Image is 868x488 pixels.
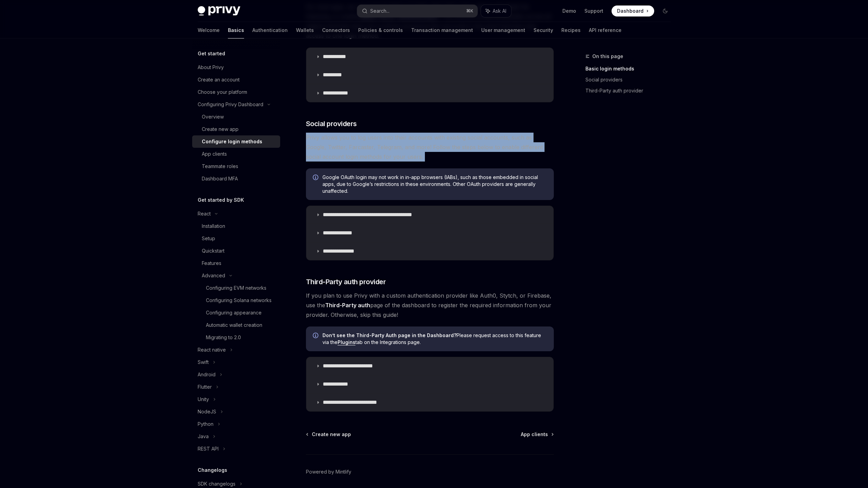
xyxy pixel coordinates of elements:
span: Please request access to this feature via the tab on the Integrations page. [322,332,547,346]
span: On this page [592,52,623,60]
div: Migrating to 2.0 [206,333,241,342]
a: Welcome [198,22,220,38]
a: Wallets [296,22,314,38]
span: If you plan to use Privy with a custom authentication provider like Auth0, Stytch, or Firebase, u... [306,291,554,320]
a: Connectors [322,22,350,38]
a: Setup [192,232,280,245]
span: Google OAuth login may not work in in-app browsers (IABs), such as those embedded in social apps,... [322,174,547,195]
div: React native [198,346,226,354]
div: Configuring appearance [206,309,262,317]
div: Configuring Solana networks [206,296,272,304]
a: Plugins [338,339,355,345]
span: ⌘ K [466,8,473,14]
div: Quickstart [202,247,224,255]
button: Toggle dark mode [660,5,671,16]
div: Teammate roles [202,162,238,170]
span: App clients [521,431,548,438]
a: Support [584,8,603,14]
span: Ask AI [493,8,506,14]
div: Java [198,432,209,441]
a: Quickstart [192,245,280,257]
a: Installation [192,220,280,232]
a: Migrating to 2.0 [192,331,280,344]
div: NodeJS [198,408,216,416]
a: Demo [562,8,576,14]
a: Configuring EVM networks [192,282,280,294]
a: Basic login methods [585,63,676,74]
div: App clients [202,150,227,158]
a: About Privy [192,61,280,74]
div: Features [202,259,221,267]
h5: Get started by SDK [198,196,244,204]
a: Authentication [252,22,288,38]
a: Teammate roles [192,160,280,173]
span: Social providers [306,119,357,129]
a: Transaction management [411,22,473,38]
a: Third-Party auth provider [585,85,676,96]
a: Recipes [561,22,581,38]
span: Privy allows you to log users into their accounts with existing social accounts, such as Google, ... [306,133,554,162]
div: Configuring EVM networks [206,284,266,292]
a: Create new app [192,123,280,135]
a: Policies & controls [358,22,403,38]
button: Search...⌘K [357,5,477,17]
div: Create new app [202,125,239,133]
a: Dashboard MFA [192,173,280,185]
div: REST API [198,445,219,453]
a: Overview [192,111,280,123]
div: Configuring Privy Dashboard [198,100,263,109]
div: Create an account [198,76,240,84]
div: Unity [198,395,209,403]
svg: Info [313,333,320,340]
a: Configuring Solana networks [192,294,280,307]
a: Configuring appearance [192,307,280,319]
div: Flutter [198,383,212,391]
div: Dashboard MFA [202,175,238,183]
span: Third-Party auth provider [306,277,386,287]
button: Ask AI [481,5,511,17]
div: Choose your platform [198,88,247,96]
div: Setup [202,234,215,243]
div: SDK changelogs [198,480,235,488]
div: Automatic wallet creation [206,321,262,329]
div: Overview [202,113,224,121]
span: Create new app [312,431,351,438]
a: Powered by Mintlify [306,468,351,475]
strong: Third-Party auth [325,302,370,309]
a: Automatic wallet creation [192,319,280,331]
div: About Privy [198,63,224,71]
div: Search... [370,7,389,15]
a: Social providers [585,74,676,85]
a: Configure login methods [192,135,280,148]
a: Security [534,22,553,38]
div: Advanced [202,271,225,280]
div: Python [198,420,213,428]
div: Configure login methods [202,137,262,146]
a: Dashboard [612,5,654,16]
div: Installation [202,222,225,230]
a: Create an account [192,74,280,86]
h5: Get started [198,49,225,58]
svg: Info [313,175,320,181]
a: Features [192,257,280,269]
div: Android [198,370,216,379]
a: Create new app [307,431,351,438]
a: API reference [589,22,622,38]
h5: Changelogs [198,466,227,474]
strong: Don’t see the Third-Party Auth page in the Dashboard? [322,332,457,338]
a: Basics [228,22,244,38]
img: dark logo [198,6,240,16]
div: React [198,210,211,218]
a: App clients [521,431,553,438]
a: User management [481,22,525,38]
a: Choose your platform [192,86,280,98]
div: Swift [198,358,209,366]
span: Dashboard [617,8,644,14]
a: App clients [192,148,280,160]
